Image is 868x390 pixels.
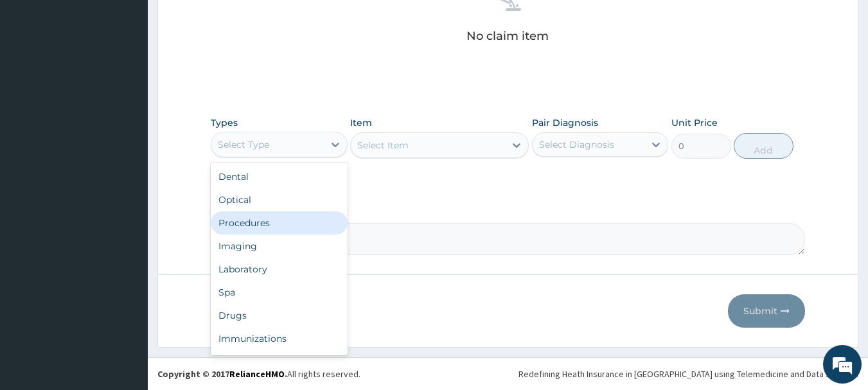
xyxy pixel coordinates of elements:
[67,72,216,89] div: Chat with us now
[211,165,348,188] div: Dental
[218,138,269,151] div: Select Type
[734,133,793,159] button: Add
[211,188,348,211] div: Optical
[6,256,245,301] textarea: Type your message and hit 'Enter'
[211,235,348,258] div: Imaging
[211,118,238,129] label: Types
[350,116,372,129] label: Item
[466,30,549,42] p: No claim item
[532,116,598,129] label: Pair Diagnosis
[211,304,348,327] div: Drugs
[229,368,285,380] a: RelianceHMO
[211,6,242,37] div: Minimize live chat window
[148,357,868,390] footer: All rights reserved.
[211,281,348,304] div: Spa
[157,368,287,380] strong: Copyright © 2017 .
[211,350,348,373] div: Others
[211,205,806,216] label: Comment
[24,64,52,96] img: d_794563401_company_1708531726252_794563401
[211,327,348,350] div: Immunizations
[728,294,805,328] button: Submit
[518,368,858,380] div: Redefining Heath Insurance in [GEOGRAPHIC_DATA] using Telemedicine and Data Science!
[671,116,718,129] label: Unit Price
[539,138,614,151] div: Select Diagnosis
[211,211,348,235] div: Procedures
[75,114,177,244] span: We're online!
[211,258,348,281] div: Laboratory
